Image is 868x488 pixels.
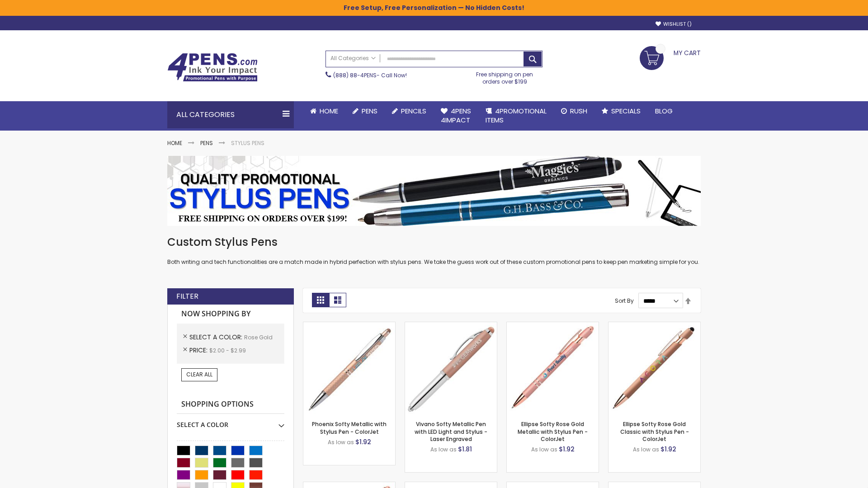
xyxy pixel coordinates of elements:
[167,235,701,266] div: Both writing and tech functionalities are a match made in hybrid perfection with stylus pens. We ...
[167,139,182,147] a: Home
[330,55,376,62] span: All Categories
[312,293,329,307] strong: Grid
[333,71,377,79] a: (888) 88-4PENS
[507,322,599,329] a: Ellipse Softy Rose Gold Metallic with Stylus Pen - ColorJet-Rose Gold
[303,322,395,329] a: Phoenix Softy Metallic with Stylus Pen - ColorJet-Rose gold
[611,106,641,116] span: Specials
[200,139,213,147] a: Pens
[167,156,701,226] img: Stylus Pens
[434,101,478,131] a: 4Pens4impact
[362,106,377,116] span: Pens
[458,445,472,454] span: $1.81
[609,322,700,329] a: Ellipse Softy Rose Gold Classic with Stylus Pen - ColorJet-Rose Gold
[648,101,680,121] a: Blog
[570,106,587,116] span: Rush
[177,414,284,429] div: Select A Color
[181,368,217,381] a: Clear All
[430,446,457,453] span: As low as
[326,51,380,66] a: All Categories
[401,106,426,116] span: Pencils
[478,101,554,131] a: 4PROMOTIONALITEMS
[531,446,557,453] span: As low as
[518,420,588,442] a: Ellipse Softy Rose Gold Metallic with Stylus Pen - ColorJet
[615,297,634,305] label: Sort By
[176,291,198,301] strong: Filter
[189,346,209,355] span: Price
[244,333,273,341] span: Rose Gold
[328,438,354,446] span: As low as
[303,322,395,414] img: Phoenix Softy Metallic with Stylus Pen - ColorJet-Rose gold
[656,21,692,28] a: Wishlist
[507,322,599,414] img: Ellipse Softy Rose Gold Metallic with Stylus Pen - ColorJet-Rose Gold
[177,305,284,324] strong: Now Shopping by
[345,101,385,121] a: Pens
[312,420,387,435] a: Phoenix Softy Metallic with Stylus Pen - ColorJet
[355,437,371,446] span: $1.92
[594,101,648,121] a: Specials
[467,67,543,85] div: Free shipping on pen orders over $199
[486,106,547,125] span: 4PROMOTIONAL ITEMS
[231,139,264,147] strong: Stylus Pens
[385,101,434,121] a: Pencils
[655,106,673,116] span: Blog
[405,322,497,414] img: Vivano Softy Metallic Pen with LED Light and Stylus - Laser Engraved-Rose Gold
[167,235,701,249] h1: Custom Stylus Pens
[441,106,471,125] span: 4Pens 4impact
[559,445,575,454] span: $1.92
[415,420,487,442] a: Vivano Softy Metallic Pen with LED Light and Stylus - Laser Engraved
[167,101,294,128] div: All Categories
[186,371,212,378] span: Clear All
[177,395,284,414] strong: Shopping Options
[303,101,345,121] a: Home
[554,101,594,121] a: Rush
[633,446,659,453] span: As low as
[405,322,497,329] a: Vivano Softy Metallic Pen with LED Light and Stylus - Laser Engraved-Rose Gold
[320,106,338,116] span: Home
[660,445,676,454] span: $1.92
[620,420,689,442] a: Ellipse Softy Rose Gold Classic with Stylus Pen - ColorJet
[167,53,258,82] img: 4Pens Custom Pens and Promotional Products
[189,333,244,342] span: Select A Color
[609,322,700,414] img: Ellipse Softy Rose Gold Classic with Stylus Pen - ColorJet-Rose Gold
[333,71,407,79] span: - Call Now!
[209,347,246,354] span: $2.00 - $2.99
